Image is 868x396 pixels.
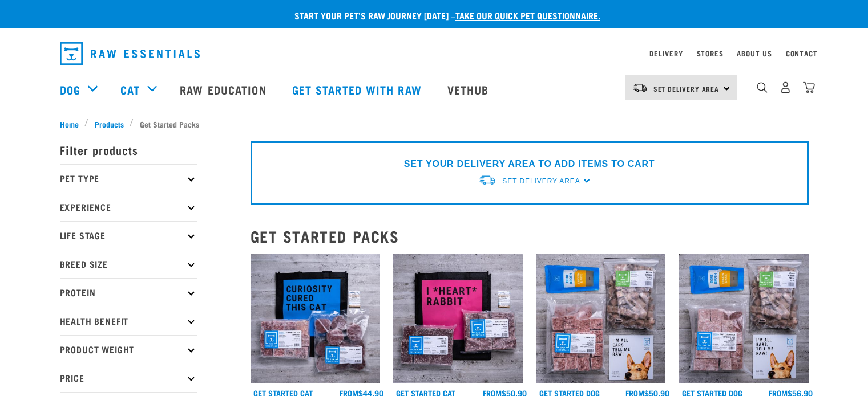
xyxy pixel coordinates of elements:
p: Protein [60,278,197,307]
nav: breadcrumbs [60,118,809,130]
span: Set Delivery Area [502,177,580,185]
p: Pet Type [60,164,197,193]
p: Product Weight [60,335,197,364]
a: Raw Education [168,67,280,112]
p: Life Stage [60,221,197,250]
a: About Us [737,51,772,55]
nav: dropdown navigation [51,38,818,70]
a: Delivery [649,51,683,55]
a: take our quick pet questionnaire. [455,13,600,18]
img: NSP Dog Novel Update [679,254,809,383]
span: Set Delivery Area [653,87,720,91]
span: FROM [625,391,644,395]
p: Experience [60,193,197,221]
img: Assortment Of Raw Essential Products For Cats Including, Pink And Black Tote Bag With "I *Heart* ... [393,254,523,383]
span: Home [60,118,79,130]
img: Raw Essentials Logo [60,42,200,65]
a: Vethub [436,67,503,112]
a: Cat [120,81,140,98]
span: FROM [340,391,358,395]
p: Price [60,364,197,392]
p: Breed Size [60,250,197,278]
img: van-moving.png [632,83,648,93]
img: NSP Dog Standard Update [536,254,666,383]
h2: Get Started Packs [251,227,809,245]
img: van-moving.png [478,174,496,186]
span: Products [95,118,124,130]
img: Assortment Of Raw Essential Products For Cats Including, Blue And Black Tote Bag With "Curiosity ... [251,254,380,383]
a: Get started with Raw [281,67,436,112]
p: Health Benefit [60,307,197,335]
p: SET YOUR DELIVERY AREA TO ADD ITEMS TO CART [404,157,655,171]
img: home-icon-1@2x.png [757,82,768,93]
p: Filter products [60,136,197,164]
a: Stores [697,51,724,55]
a: Home [60,118,85,130]
a: Products [88,118,130,130]
span: FROM [769,391,788,395]
img: home-icon@2x.png [803,81,815,93]
img: user.png [780,81,792,93]
span: FROM [483,391,502,395]
a: Dog [60,81,80,98]
a: Contact [786,51,818,55]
